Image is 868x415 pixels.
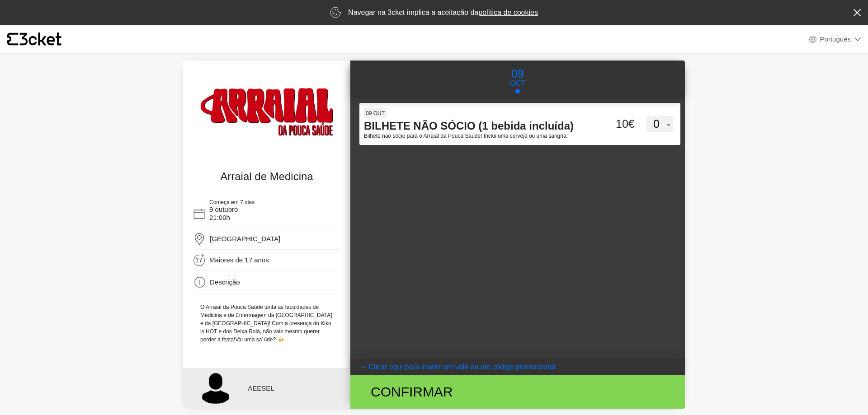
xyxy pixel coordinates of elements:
[591,116,637,133] div: 10€
[200,253,205,258] span: +
[248,383,337,394] p: AEESEL
[510,65,525,83] p: 09
[209,205,238,221] span: 9 outubro 21:00h
[364,382,569,402] div: Confirmar
[359,362,367,373] arrow: →
[364,108,387,118] span: 09 out
[195,256,206,266] span: 17
[646,116,673,133] select: 09 out BILHETE NÃO SÓCIO (1 bebida incluída) Bilhete não sócio para o Arraial da Pouca Saúde! Inc...
[209,256,269,264] span: Maiores de 17 anos
[348,7,538,18] p: Navegar na 3cket implica a aceitação da
[200,304,332,343] span: O Arraial da Pouca Saúde junta as faculdades de Medicina e de Enfermagem da [GEOGRAPHIC_DATA] e d...
[478,9,538,16] a: política de cookies
[364,133,591,140] p: Bilhete não sócio para o Arraial da Pouca Saúde! Inclui uma cerveja ou uma sangria.
[210,235,280,242] span: [GEOGRAPHIC_DATA]
[196,170,338,183] h4: Arraial de Medicina
[350,375,685,409] button: Confirmar
[209,199,255,205] span: Começa em 7 dias
[210,278,240,286] span: Descrição
[7,33,18,46] g: {' '}
[364,120,591,133] h4: BILHETE NÃO SÓCIO (1 bebida incluída)
[368,363,555,371] coupontext: Clicar aqui para inserir um vale ou um código promocional
[350,359,685,375] button: → Clicar aqui para inserir um vale ou um código promocional
[500,65,535,94] button: 09 Oct
[191,76,342,161] img: 22d9fe1a39b24931814a95254e6a5dd4.webp
[510,78,525,89] p: Oct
